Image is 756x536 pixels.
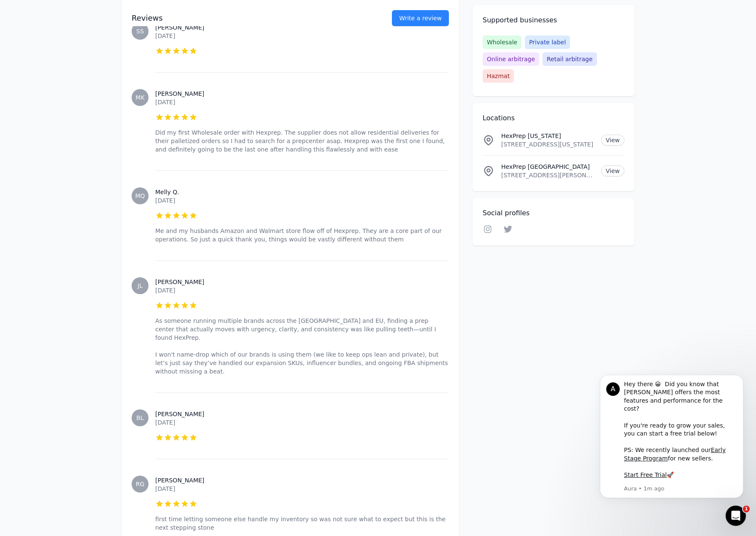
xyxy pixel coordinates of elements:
h3: Melly Q. [155,188,449,196]
h3: [PERSON_NAME] [155,89,449,98]
span: Retail arbitrage [543,52,597,66]
p: Did my first Wholesale order with Hexprep. The supplier does not allow residential deliveries for... [155,128,449,154]
h2: Locations [483,113,624,123]
h3: [PERSON_NAME] [155,476,449,485]
h2: Supported businesses [483,15,624,25]
h2: Reviews [132,12,365,24]
iframe: Intercom notifications message [587,370,756,513]
time: [DATE] [155,287,175,294]
p: [STREET_ADDRESS][PERSON_NAME][US_STATE] [501,171,594,179]
time: [DATE] [155,32,175,39]
h2: Social profiles [483,208,624,218]
span: Online arbitrage [483,52,539,66]
span: Private label [525,35,570,49]
span: RG [136,481,145,487]
h3: [PERSON_NAME] [155,278,449,286]
h3: [PERSON_NAME] [155,410,449,418]
a: View [601,135,624,146]
span: Wholesale [483,35,521,49]
h3: [PERSON_NAME] [155,23,449,32]
time: [DATE] [155,197,175,204]
time: [DATE] [155,419,175,426]
p: HexPrep [GEOGRAPHIC_DATA] [501,162,594,171]
p: first time letting someone else handle my inventory so was not sure what to expect but this is th... [155,515,449,532]
p: Me and my husbands Amazon and Walmart store flow off of Hexprep. They are a core part of our oper... [155,227,449,244]
p: [STREET_ADDRESS][US_STATE] [501,140,594,149]
time: [DATE] [155,99,175,106]
span: JL [138,283,143,289]
time: [DATE] [155,485,175,492]
span: SS [136,28,144,34]
span: BL [136,415,143,421]
a: Write a review [392,10,449,26]
span: Hazmat [483,69,514,83]
p: As someone running multiple brands across the [GEOGRAPHIC_DATA] and EU, finding a prep center tha... [155,317,449,376]
iframe: Intercom live chat [726,506,746,526]
span: 1 [743,506,750,512]
p: HexPrep [US_STATE] [501,132,594,140]
span: MK [135,95,144,100]
span: MQ [135,193,145,199]
a: View [601,165,624,176]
